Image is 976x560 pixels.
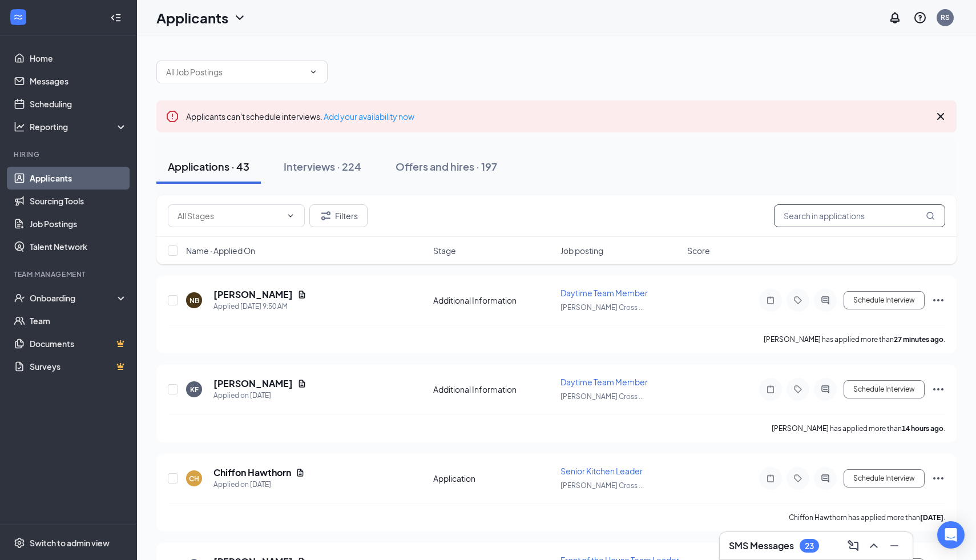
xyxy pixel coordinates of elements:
div: Team Management [14,269,125,279]
span: Stage [433,245,456,256]
a: Home [30,47,127,70]
svg: MagnifyingGlass [926,211,935,220]
span: Senior Kitchen Leader [560,466,643,476]
div: Additional Information [433,295,554,306]
svg: ChevronUp [867,539,881,553]
p: Chiffon Hawthorn has applied more than . [789,513,945,522]
input: Search in applications [774,204,945,227]
a: Talent Network [30,235,127,258]
svg: ChevronDown [233,11,247,25]
span: Applicants can't schedule interviews. [186,111,414,122]
svg: Note [764,296,777,305]
div: Switch to admin view [30,537,110,549]
div: Interviews · 224 [284,159,361,174]
h1: Applicants [156,8,228,27]
h5: [PERSON_NAME] [213,377,293,390]
svg: ComposeMessage [846,539,860,553]
svg: ActiveChat [818,385,832,394]
div: Additional Information [433,384,554,395]
a: Messages [30,70,127,92]
svg: Ellipses [931,382,945,396]
span: [PERSON_NAME] Cross ... [560,392,644,401]
svg: ChevronDown [309,67,318,76]
span: Daytime Team Member [560,288,648,298]
span: [PERSON_NAME] Cross ... [560,481,644,490]
span: Job posting [560,245,603,256]
h3: SMS Messages [729,539,794,552]
svg: Document [297,379,306,388]
div: Applied [DATE] 9:50 AM [213,301,306,312]
button: ChevronUp [865,537,883,555]
div: NB [189,296,199,305]
div: CH [189,474,199,484]
div: RS [941,13,950,22]
span: Daytime Team Member [560,377,648,387]
span: [PERSON_NAME] Cross ... [560,303,644,312]
a: Job Postings [30,212,127,235]
button: Schedule Interview [844,469,925,488]
svg: Minimize [888,539,901,553]
button: Filter Filters [309,204,368,227]
div: Onboarding [30,292,118,304]
svg: Tag [791,296,805,305]
h5: [PERSON_NAME] [213,288,293,301]
b: [DATE] [920,513,943,522]
a: SurveysCrown [30,355,127,378]
a: DocumentsCrown [30,332,127,355]
span: Score [687,245,710,256]
svg: Ellipses [931,472,945,485]
div: KF [190,385,199,394]
svg: Ellipses [931,293,945,307]
div: Offers and hires · 197 [396,159,497,174]
button: Schedule Interview [844,380,925,398]
div: Application [433,473,554,484]
div: Applied on [DATE] [213,479,305,490]
svg: Document [297,290,306,299]
div: Applied on [DATE] [213,390,306,401]
span: Name · Applied On [186,245,255,256]
a: Scheduling [30,92,127,115]
a: Sourcing Tools [30,190,127,212]
input: All Job Postings [166,66,304,78]
svg: Tag [791,385,805,394]
svg: Error [166,110,179,123]
b: 27 minutes ago [894,335,943,344]
svg: Filter [319,209,333,223]
svg: Notifications [888,11,902,25]
svg: UserCheck [14,292,25,304]
a: Add your availability now [324,111,414,122]
svg: Analysis [14,121,25,132]
button: Minimize [885,537,904,555]
button: Schedule Interview [844,291,925,309]
a: Applicants [30,167,127,190]
svg: ActiveChat [818,474,832,483]
div: 23 [805,541,814,551]
a: Team [30,309,127,332]
svg: QuestionInfo [913,11,927,25]
svg: ActiveChat [818,296,832,305]
input: All Stages [178,210,281,222]
svg: ChevronDown [286,211,295,220]
svg: Collapse [110,12,122,23]
svg: Document [296,468,305,477]
p: [PERSON_NAME] has applied more than . [772,424,945,433]
svg: Cross [934,110,947,123]
h5: Chiffon Hawthorn [213,466,291,479]
svg: WorkstreamLogo [13,11,24,23]
svg: Tag [791,474,805,483]
div: Applications · 43 [168,159,249,174]
svg: Note [764,474,777,483]
svg: Note [764,385,777,394]
svg: Settings [14,537,25,549]
p: [PERSON_NAME] has applied more than . [764,335,945,344]
div: Reporting [30,121,128,132]
b: 14 hours ago [902,424,943,433]
div: Hiring [14,150,125,159]
div: Open Intercom Messenger [937,521,965,549]
button: ComposeMessage [844,537,862,555]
